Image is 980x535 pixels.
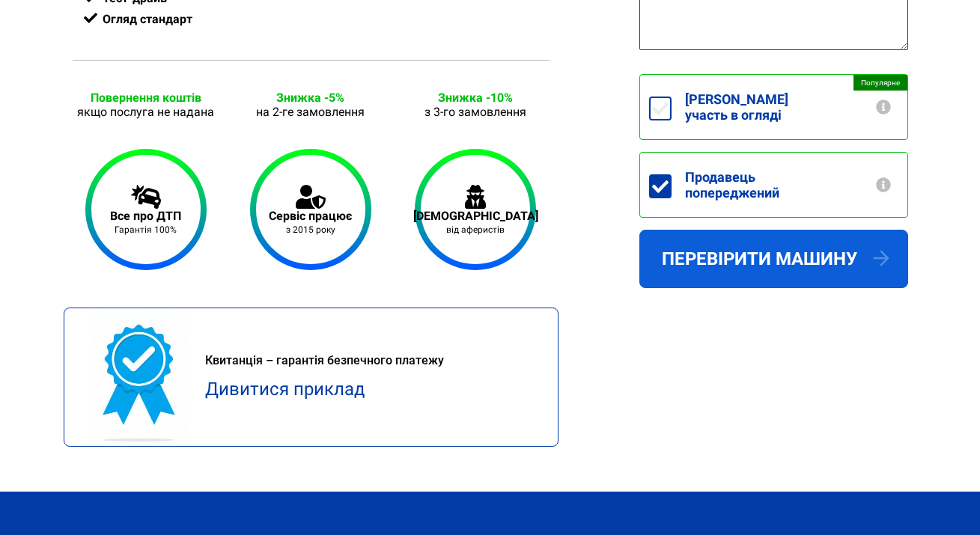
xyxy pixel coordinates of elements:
[672,153,907,217] label: Продавець попереджений
[110,209,181,223] div: Все про ДТП
[465,185,486,209] img: Захист
[639,230,908,288] button: Перевірити машину
[73,105,219,119] div: якщо послуга не надана
[237,105,384,119] div: на 2-ге замовлення
[84,9,538,30] div: Огляд стандарт
[296,185,326,209] img: Сервіс працює
[91,308,188,446] img: testdriver pay receipt
[269,224,352,235] div: з 2015 року
[874,177,892,192] button: Повідомте продавцеві що машину приїде перевірити незалежний експерт Test Driver. Огляд без СТО в ...
[237,91,384,105] div: Знижка -5%
[110,224,181,235] div: Гарантія 100%
[413,209,538,223] div: [DEMOGRAPHIC_DATA]
[413,224,538,235] div: від аферистів
[131,185,161,209] img: Все про ДТП
[672,75,907,139] label: [PERSON_NAME] участь в огляді
[205,379,365,400] a: Дивитися приклад
[269,209,352,223] div: Сервіс працює
[205,352,530,370] div: Квитанція – гарантія безпечного платежу
[402,105,549,119] div: з 3-го замовлення
[402,91,549,105] div: Знижка -10%
[73,91,219,105] div: Повернення коштів
[874,100,892,114] button: Сервіс Test Driver створений в першу чергу для того, щоб клієнт отримав 100% інформації про машин...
